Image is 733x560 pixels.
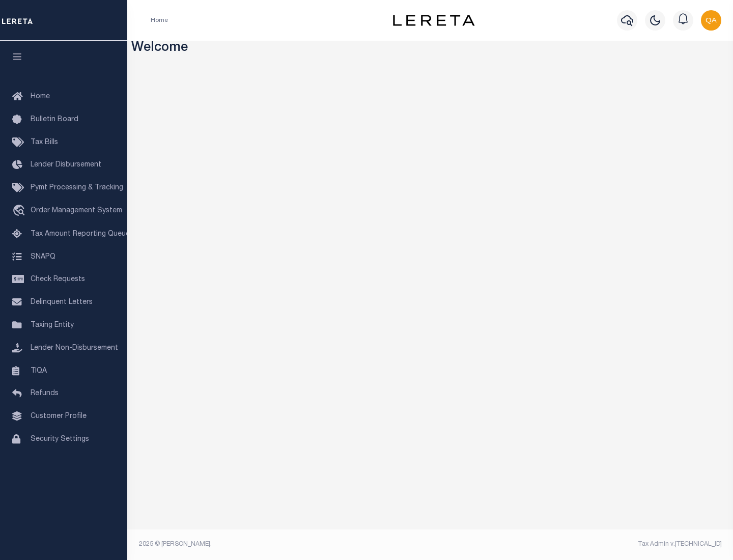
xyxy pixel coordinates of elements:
span: TIQA [31,367,47,374]
span: Home [31,93,50,100]
span: Delinquent Letters [31,299,93,306]
span: Customer Profile [31,413,87,420]
span: Order Management System [31,207,122,214]
div: 2025 © [PERSON_NAME]. [131,540,431,549]
span: Tax Bills [31,139,58,146]
h3: Welcome [131,41,729,57]
img: svg+xml;base64,PHN2ZyB4bWxucz0iaHR0cDovL3d3dy53My5vcmcvMjAwMC9zdmciIHBvaW50ZXItZXZlbnRzPSJub25lIi... [701,10,721,31]
span: Bulletin Board [31,116,78,123]
span: Lender Disbursement [31,161,101,169]
span: Pymt Processing & Tracking [31,184,123,191]
span: Lender Non-Disbursement [31,345,118,352]
li: Home [151,16,168,25]
span: Security Settings [31,436,89,443]
span: SNAPQ [31,253,55,260]
i: travel_explore [12,205,29,218]
img: logo-dark.svg [393,15,474,26]
span: Check Requests [31,276,85,283]
span: Refunds [31,390,59,397]
span: Tax Amount Reporting Queue [31,231,130,238]
div: Tax Admin v.[TECHNICAL_ID] [438,540,722,549]
span: Taxing Entity [31,322,74,329]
